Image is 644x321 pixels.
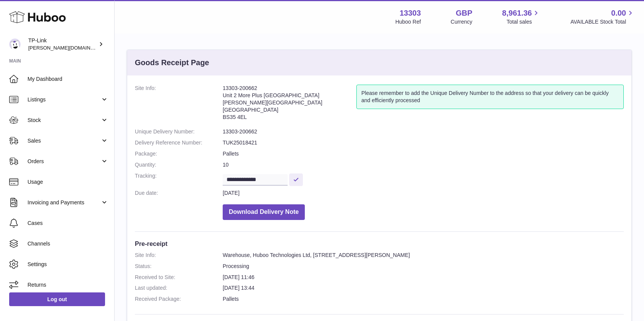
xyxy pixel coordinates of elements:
h3: Pre-receipt [135,239,624,248]
span: Stock [28,117,100,124]
dd: TUK25018421 [223,139,624,146]
dt: Tracking: [135,172,223,186]
img: susie.li@tp-link.com [9,39,21,50]
div: Currency [451,18,472,26]
dt: Delivery Reference Number: [135,139,223,146]
dt: Last updated: [135,284,223,292]
dt: Status: [135,263,223,270]
dt: Received to Site: [135,274,223,281]
span: Settings [28,261,108,268]
a: Log out [9,292,105,306]
div: Huboo Ref [395,18,421,26]
dd: [DATE] 13:44 [223,284,624,292]
span: 8,961.36 [502,8,532,18]
span: Invoicing and Payments [28,199,100,206]
dt: Quantity: [135,161,223,169]
a: 0.00 AVAILABLE Stock Total [570,8,635,26]
dd: 13303-200662 [223,128,624,135]
dt: Unique Delivery Number: [135,128,223,135]
span: Listings [28,96,100,103]
dd: Warehouse, Huboo Technologies Ltd, [STREET_ADDRESS][PERSON_NAME] [223,252,624,259]
span: Sales [28,137,100,144]
dd: [DATE] [223,189,624,197]
span: [PERSON_NAME][DOMAIN_NAME][EMAIL_ADDRESS][DOMAIN_NAME] [28,45,193,51]
dd: Pallets [223,150,624,157]
dd: Pallets [223,295,624,303]
span: Orders [28,158,100,165]
span: Returns [28,281,108,289]
span: Total sales [506,18,540,26]
span: My Dashboard [28,75,108,83]
dd: [DATE] 11:46 [223,274,624,281]
span: AVAILABLE Stock Total [570,18,635,26]
span: 0.00 [611,8,626,18]
h3: Goods Receipt Page [135,58,209,68]
span: Usage [28,178,108,186]
span: Cases [28,220,108,227]
span: Channels [28,240,108,247]
strong: 13303 [400,8,421,18]
dt: Package: [135,150,223,157]
div: TP-Link [28,37,97,51]
dd: 10 [223,161,624,169]
address: 13303-200662 Unit 2 More Plus [GEOGRAPHIC_DATA] [PERSON_NAME][GEOGRAPHIC_DATA] [GEOGRAPHIC_DATA] ... [223,85,356,124]
dt: Received Package: [135,295,223,303]
dt: Site Info: [135,252,223,259]
div: Please remember to add the Unique Delivery Number to the address so that your delivery can be qui... [356,85,624,109]
button: Download Delivery Note [223,204,305,220]
dt: Due date: [135,189,223,197]
strong: GBP [456,8,472,18]
dd: Processing [223,263,624,270]
dt: Site Info: [135,85,223,124]
a: 8,961.36 Total sales [502,8,541,26]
